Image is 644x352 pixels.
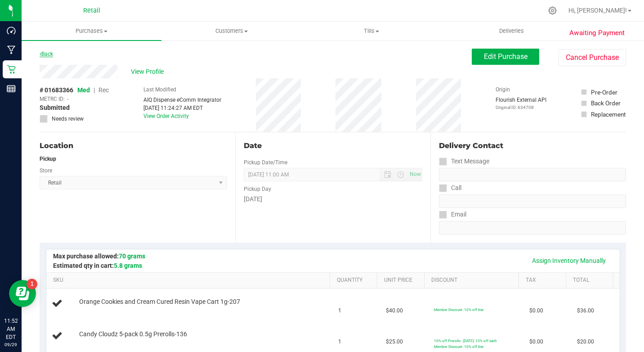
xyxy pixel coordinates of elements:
span: Rec [98,86,109,94]
span: Deliveries [487,27,536,35]
label: Origin [496,86,510,94]
label: Text Message [439,155,489,168]
iframe: Resource center unread badge [27,279,37,289]
span: Estimated qty in cart: [53,262,142,269]
inline-svg: Manufacturing [7,45,16,54]
inline-svg: Reports [7,84,16,93]
span: - [67,95,68,103]
input: Format: (999) 999-9999 [439,168,626,181]
span: Med [77,86,90,94]
span: Needs review [52,115,84,123]
div: [DATE] [244,194,423,204]
a: Discount [431,277,515,284]
a: Deliveries [442,22,581,41]
span: $20.00 [577,338,594,346]
span: | [94,86,95,94]
div: Flourish External API [496,96,546,111]
span: $0.00 [529,338,543,346]
span: Max purchase allowed: [53,253,145,260]
inline-svg: Retail [7,65,16,74]
p: 11:52 AM EDT [4,317,18,341]
label: Email [439,208,466,221]
span: $40.00 [386,307,403,315]
span: # 01683366 [40,86,73,95]
label: Call [439,181,461,194]
a: Customers [161,22,301,41]
a: Unit Price [384,277,420,284]
span: Member Discount: 10% off line [434,344,483,349]
button: Cancel Purchase [559,49,626,66]
span: $25.00 [386,338,403,346]
a: Tills [302,22,442,41]
a: Tax [526,277,562,284]
div: Date [244,140,423,151]
label: Store [40,167,52,175]
div: [DATE] 11:24:27 AM EDT [143,104,221,112]
button: Edit Purchase [472,49,539,65]
label: Last Modified [143,86,176,94]
div: Back Order [591,99,621,108]
span: Purchases [22,27,161,35]
div: AIQ Dispense eComm Integrator [143,96,221,104]
a: Quantity [337,277,373,284]
iframe: Resource center [9,280,36,307]
span: METRC ID: [40,95,65,103]
span: Hi, [PERSON_NAME]! [568,7,627,14]
div: Location [40,140,227,151]
span: Submitted [40,103,70,113]
a: Total [573,277,609,284]
span: Member Discount: 10% off line [434,307,483,312]
span: View Profile [131,67,167,77]
span: Retail [83,7,100,14]
span: Tills [302,27,441,35]
p: 09/29 [4,341,18,348]
label: Pickup Day [244,185,271,193]
span: Awaiting Payment [569,28,625,38]
strong: Pickup [40,156,56,162]
span: Edit Purchase [484,52,528,61]
span: 1 [338,338,341,346]
span: 10% off Prerolls - [DATE]: 10% off each [434,338,496,343]
div: Pre-Order [591,88,617,97]
span: $36.00 [577,307,594,315]
a: Purchases [22,22,161,41]
p: Original ID: 634708 [496,104,546,111]
a: SKU [53,277,326,284]
span: 70 grams [119,253,145,260]
span: 5.8 grams [114,262,142,269]
span: Orange Cookies and Cream Cured Resin Vape Cart 1g-207 [79,298,240,306]
div: Manage settings [547,6,558,15]
inline-svg: Dashboard [7,26,16,35]
div: Delivery Contact [439,140,626,151]
input: Format: (999) 999-9999 [439,194,626,208]
span: 1 [338,307,341,315]
span: Candy Cloudz 5-pack 0.5g Prerolls-136 [79,330,187,338]
div: Replacement [591,110,626,119]
a: Assign Inventory Manually [526,253,612,268]
span: $0.00 [529,307,543,315]
span: Customers [162,27,301,35]
a: View Order Activity [143,113,189,119]
label: Pickup Date/Time [244,158,287,167]
a: Back [40,51,53,57]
